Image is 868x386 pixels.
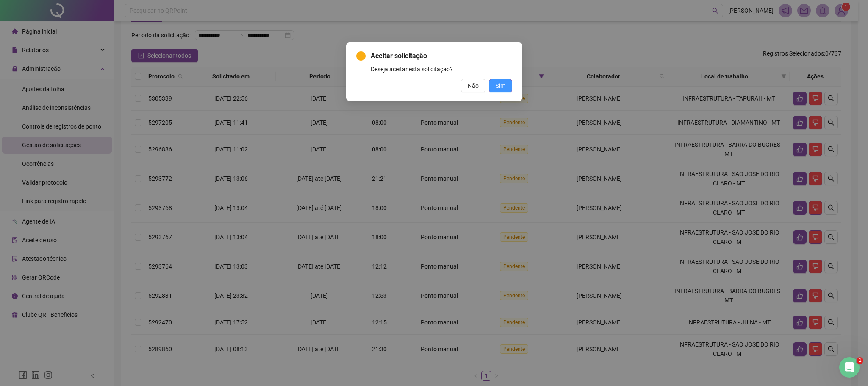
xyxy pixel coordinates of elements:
[371,64,512,74] div: Deseja aceitar esta solicitação?
[489,79,512,92] button: Sim
[857,357,863,364] span: 1
[839,357,860,378] iframe: Intercom live chat
[356,51,366,61] span: exclamation-circle
[496,81,505,90] span: Sim
[371,51,512,61] span: Aceitar solicitação
[461,79,485,92] button: Não
[468,81,479,90] span: Não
